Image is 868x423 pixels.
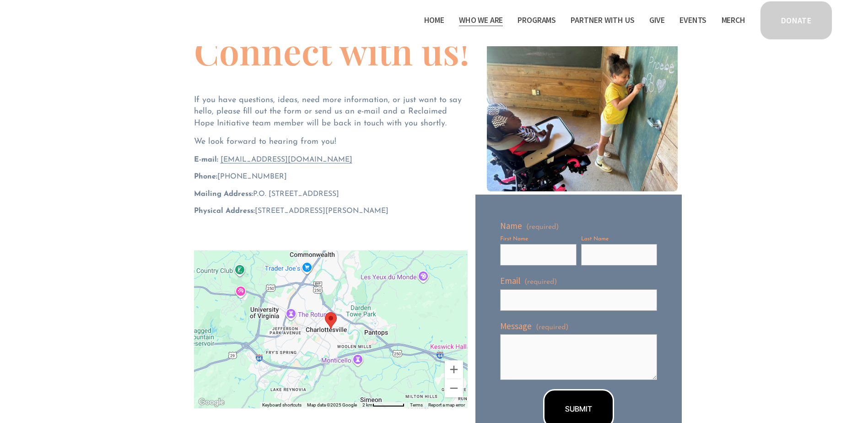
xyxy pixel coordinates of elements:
h1: Connect with us! [194,33,469,69]
a: Report a map error [428,402,465,407]
span: ‪[PHONE_NUMBER]‬ [194,173,287,180]
span: Message [500,320,532,332]
div: Last Name [581,235,658,244]
span: SUBMIT [565,404,592,413]
button: Keyboard shortcuts [262,402,302,408]
span: Who We Are [459,14,503,27]
span: [STREET_ADDRESS][PERSON_NAME] [194,207,388,215]
span: Programs [518,14,556,27]
span: Email [500,275,520,287]
a: Home [424,13,444,27]
span: (required) [536,322,568,332]
strong: Mailing Address: [194,190,253,198]
a: Merch [722,13,745,27]
span: We look forward to hearing from you! [194,138,336,146]
a: folder dropdown [571,13,634,27]
strong: Physical Address: [194,207,255,215]
a: [EMAIL_ADDRESS][DOMAIN_NAME] [221,156,352,163]
a: Give [649,13,665,27]
span: (required) [524,277,557,287]
span: Partner With Us [571,14,634,27]
button: Map Scale: 2 km per 66 pixels [360,402,407,408]
a: Open this area in Google Maps (opens a new window) [196,396,226,408]
button: Zoom out [445,379,463,397]
span: (required) [526,223,559,231]
strong: Phone: [194,173,217,180]
a: folder dropdown [459,13,503,27]
img: Google [196,396,226,408]
span: Name [500,220,522,232]
span: P.O. [STREET_ADDRESS] [194,190,339,198]
strong: E-mail: [194,156,218,163]
span: If you have questions, ideas, need more information, or just want to say hello, please fill out t... [194,96,464,127]
a: Terms [410,402,423,407]
button: Zoom in [445,360,463,379]
span: 2 km [362,402,372,407]
span: Map data ©2025 Google [307,402,357,407]
a: folder dropdown [518,13,556,27]
div: First Name [500,235,577,244]
div: RHI Headquarters 911 East Jefferson Street Charlottesville, VA, 22902, United States [325,312,337,329]
a: Events [679,13,706,27]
